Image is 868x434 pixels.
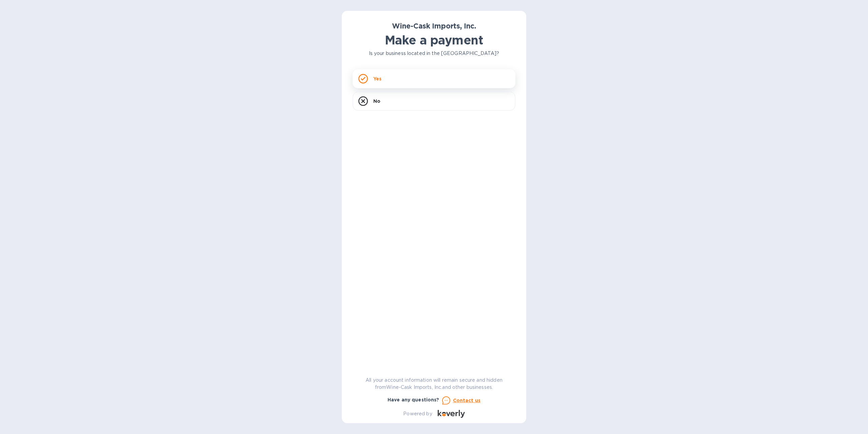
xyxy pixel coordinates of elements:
p: Yes [373,75,381,82]
p: All your account information will remain secure and hidden from Wine-Cask Imports, Inc. and other... [353,377,515,391]
b: Have any questions? [388,397,439,402]
p: Is your business located in the [GEOGRAPHIC_DATA]? [353,50,515,57]
b: Wine-Cask Imports, Inc. [392,22,476,30]
p: No [373,98,380,105]
u: Contact us [453,398,481,403]
p: Powered by [403,410,432,417]
h1: Make a payment [353,33,515,47]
